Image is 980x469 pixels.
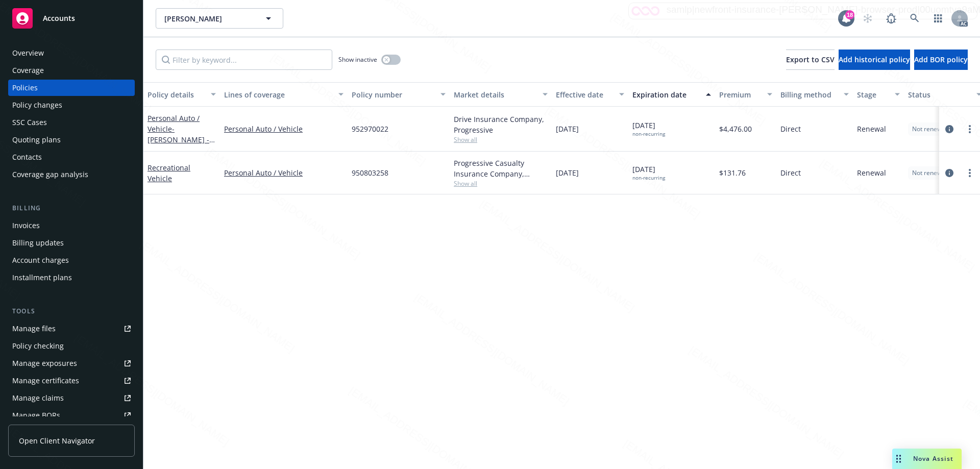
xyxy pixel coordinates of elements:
a: Manage files [8,320,135,337]
a: Policy checking [8,338,135,354]
span: Renewal [857,167,886,178]
div: non-recurring [632,131,665,137]
a: Switch app [928,8,948,29]
div: Policy checking [12,338,64,354]
span: Not renewing [912,168,950,178]
span: Add BOR policy [914,55,968,64]
button: Premium [715,82,776,107]
span: Open Client Navigator [19,435,95,446]
div: Progressive Casualty Insurance Company, Progressive [454,158,548,179]
input: Filter by keyword... [156,50,332,70]
span: Add historical policy [839,55,910,64]
span: [DATE] [556,124,579,134]
button: Effective date [552,82,628,107]
div: Tools [8,306,135,316]
div: Policy details [148,89,205,100]
span: Show all [454,179,548,188]
div: Drag to move [892,449,905,469]
span: Direct [780,167,801,178]
div: Billing method [780,89,838,100]
button: Nova Assist [892,449,962,469]
div: Contacts [12,149,42,165]
div: Coverage gap analysis [12,166,88,183]
button: Market details [450,82,552,107]
div: Overview [12,45,44,61]
a: Accounts [8,4,135,33]
span: [DATE] [556,167,579,178]
a: Billing updates [8,235,135,251]
div: Lines of coverage [224,89,332,100]
div: Manage BORs [12,407,60,424]
span: 950803258 [352,167,388,178]
button: [PERSON_NAME] [156,8,283,29]
div: Billing updates [12,235,64,251]
div: Quoting plans [12,132,61,148]
button: Expiration date [628,82,715,107]
div: Invoices [12,217,40,234]
div: Market details [454,89,536,100]
span: Not renewing [912,125,950,134]
div: Policy number [352,89,434,100]
a: Coverage gap analysis [8,166,135,183]
a: Personal Auto / Vehicle [224,124,344,134]
a: Account charges [8,252,135,268]
div: Stage [857,89,889,100]
a: more [964,167,976,179]
span: [DATE] [632,164,665,181]
div: Coverage [12,62,44,79]
button: Export to CSV [786,50,835,70]
a: Manage claims [8,390,135,406]
a: Search [904,8,925,29]
div: Account charges [12,252,69,268]
div: Billing [8,203,135,213]
div: Manage exposures [12,355,77,372]
span: Accounts [43,14,75,22]
a: Manage BORs [8,407,135,424]
span: Direct [780,124,801,134]
span: [DATE] [632,120,665,137]
a: Manage certificates [8,373,135,389]
a: more [964,123,976,135]
div: Drive Insurance Company, Progressive [454,114,548,135]
a: Installment plans [8,269,135,286]
a: Recreational Vehicle [148,163,190,183]
button: Stage [853,82,904,107]
div: Status [908,89,970,100]
div: Manage certificates [12,373,79,389]
button: Billing method [776,82,853,107]
a: Quoting plans [8,132,135,148]
button: Policy details [143,82,220,107]
a: Start snowing [857,8,878,29]
div: Manage claims [12,390,64,406]
span: $4,476.00 [719,124,752,134]
span: [PERSON_NAME] [164,13,253,24]
div: Installment plans [12,269,72,286]
div: Policies [12,80,38,96]
button: Policy number [348,82,450,107]
span: 952970022 [352,124,388,134]
span: Export to CSV [786,55,835,64]
div: Effective date [556,89,613,100]
a: Personal Auto / Vehicle [148,113,209,166]
div: non-recurring [632,175,665,181]
span: Show all [454,135,548,144]
a: Policies [8,80,135,96]
a: circleInformation [943,123,955,135]
a: Coverage [8,62,135,79]
span: Nova Assist [913,454,953,463]
div: 18 [845,10,854,19]
button: Add BOR policy [914,50,968,70]
div: Premium [719,89,761,100]
span: Show inactive [338,55,377,64]
a: Overview [8,45,135,61]
a: circleInformation [943,167,955,179]
div: Expiration date [632,89,700,100]
a: Manage exposures [8,355,135,372]
span: Renewal [857,124,886,134]
a: Personal Auto / Vehicle [224,167,344,178]
a: Policy changes [8,97,135,113]
button: Lines of coverage [220,82,348,107]
a: SSC Cases [8,114,135,131]
a: Report a Bug [881,8,901,29]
